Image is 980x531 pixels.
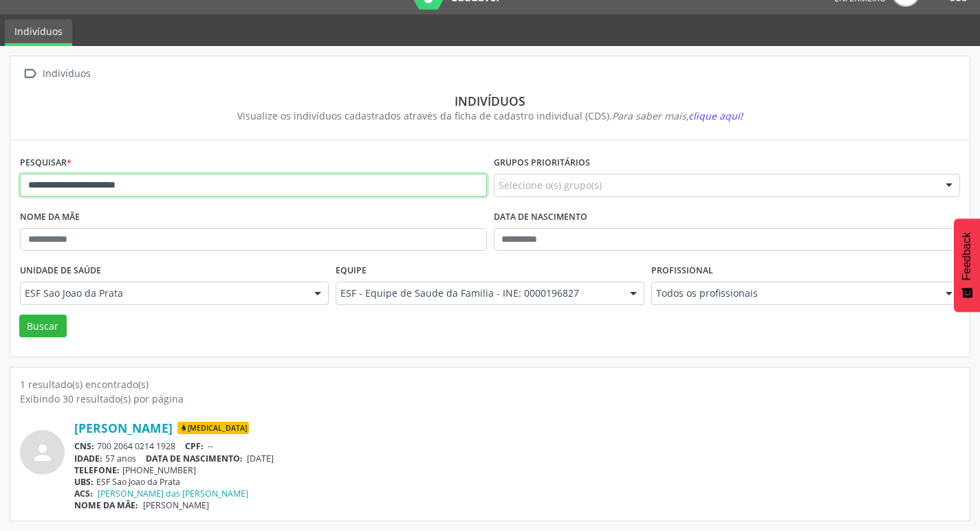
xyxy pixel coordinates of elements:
[336,260,367,282] label: Equipe
[651,260,713,282] label: Profissional
[656,286,932,300] span: Todos os profissionais
[74,464,120,476] span: TELEFONE:
[74,488,93,499] span: ACS:
[74,476,960,488] div: ESF Sao Joao da Prata
[185,440,204,452] span: CPF:
[688,109,743,122] span: clique aqui!
[30,93,950,109] div: Indivíduos
[20,152,72,174] label: Pesquisar
[25,286,301,300] span: ESF Sao Joao da Prata
[177,422,249,434] span: [MEDICAL_DATA]
[19,315,67,338] button: Buscar
[20,207,80,228] label: Nome da mãe
[247,453,274,464] span: [DATE]
[494,207,587,228] label: Data de nascimento
[20,64,93,84] a:  Indivíduos
[20,64,40,84] i: 
[5,19,72,46] a: Indivíduos
[98,488,248,499] a: [PERSON_NAME] das [PERSON_NAME]
[30,440,55,465] i: person
[74,499,138,511] span: NOME DA MÃE:
[30,109,950,123] div: Visualize os indivíduos cadastrados através da ficha de cadastro individual (CDS).
[20,260,101,282] label: Unidade de saúde
[146,453,243,464] span: DATA DE NASCIMENTO:
[208,440,213,452] span: --
[954,218,980,312] button: Feedback - Mostrar pesquisa
[40,64,93,84] div: Indivíduos
[20,392,960,406] div: Exibindo 30 resultado(s) por página
[74,453,960,464] div: 57 anos
[74,453,102,464] span: IDADE:
[74,464,960,476] div: [PHONE_NUMBER]
[74,420,173,436] a: [PERSON_NAME]
[494,152,590,174] label: Grupos prioritários
[499,178,602,192] span: Selecione o(s) grupo(s)
[612,109,743,122] i: Para saber mais,
[143,499,209,511] span: [PERSON_NAME]
[961,232,973,280] span: Feedback
[340,286,616,300] span: ESF - Equipe de Saude da Familia - INE: 0000196827
[74,440,94,452] span: CNS:
[74,440,960,452] div: 700 2064 0214 1928
[74,476,94,488] span: UBS:
[20,377,960,392] div: 1 resultado(s) encontrado(s)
